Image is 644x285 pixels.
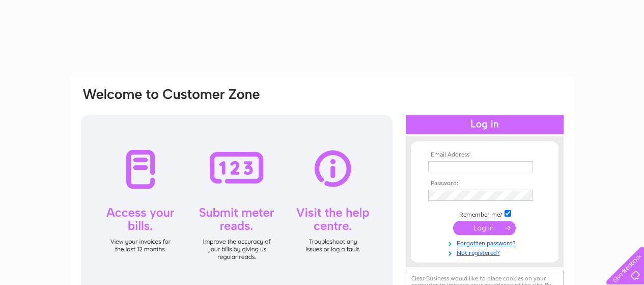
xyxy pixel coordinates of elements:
[428,238,544,247] a: Forgotten password?
[426,151,544,159] th: Email Address:
[426,180,544,187] th: Password:
[426,209,544,219] td: Remember me?
[453,221,516,235] input: Submit
[428,247,544,257] a: Not registered?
